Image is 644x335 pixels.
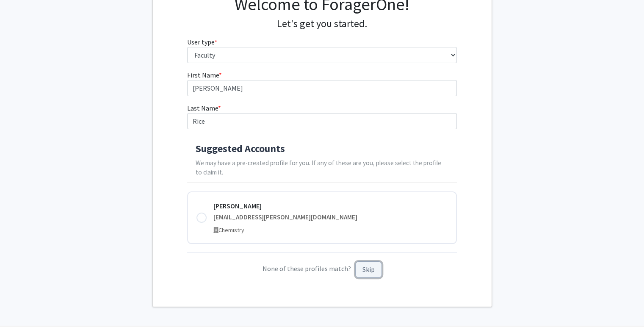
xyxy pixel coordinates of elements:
h4: Let's get you started. [187,18,457,30]
p: None of these profiles match? [187,261,457,278]
button: Skip [355,261,382,278]
span: Last Name [187,104,218,112]
div: [PERSON_NAME] [213,201,448,211]
p: We may have a pre-created profile for you. If any of these are you, please select the profile to ... [196,158,448,178]
span: Chemistry [218,226,244,234]
iframe: Chat [6,297,36,329]
span: First Name [187,71,219,79]
h4: Suggested Accounts [196,143,448,155]
label: User type [187,37,217,47]
div: [EMAIL_ADDRESS][PERSON_NAME][DOMAIN_NAME] [213,213,448,222]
